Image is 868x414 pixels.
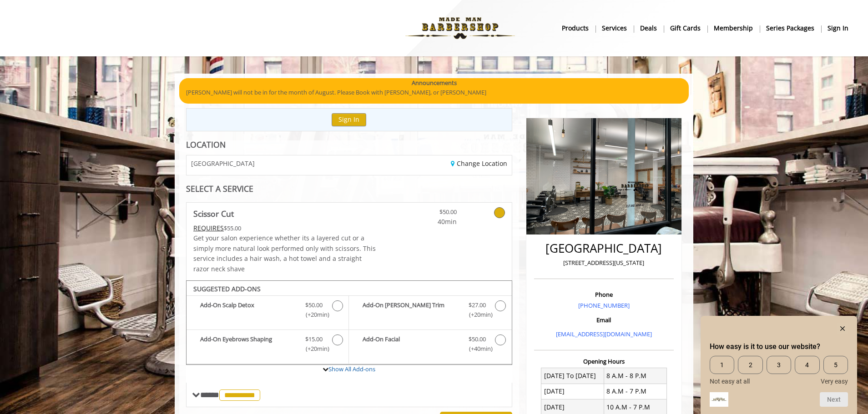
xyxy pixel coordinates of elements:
[710,356,848,385] div: How easy is it to use our website? Select an option from 1 to 5, with 1 being Not easy at all and...
[828,23,848,33] b: sign in
[710,356,734,374] span: 1
[536,291,671,298] h3: Phone
[328,365,375,373] a: Show All Add-ons
[200,334,296,354] b: Add-On Eyebrows Shaping
[353,334,507,356] label: Add-On Facial
[200,300,296,319] b: Add-On Scalp Detox
[193,233,376,274] p: Get your salon experience whether its a layered cut or a simply more natural look performed only ...
[186,280,512,365] div: Scissor Cut Add-onS
[403,217,457,227] span: 40min
[332,113,366,126] button: Sign In
[469,334,486,344] span: $50.00
[664,21,707,35] a: Gift cardsgift cards
[602,23,627,33] b: Services
[821,378,848,385] span: Very easy
[534,358,674,364] h3: Opening Hours
[536,317,671,323] h3: Email
[710,323,848,407] div: How easy is it to use our website? Select an option from 1 to 5, with 1 being Not easy at all and...
[193,224,224,232] span: This service needs some Advance to be paid before we block your appointment
[193,223,376,233] div: $55.00
[186,88,682,97] p: [PERSON_NAME] will not be in for the month of August. Please Book with [PERSON_NAME], or [PERSON_...
[186,139,226,150] b: LOCATION
[464,310,490,319] span: (+20min )
[451,159,507,168] a: Change Location
[305,334,323,344] span: $15.00
[760,21,821,35] a: Series packagesSeries packages
[191,160,255,167] span: [GEOGRAPHIC_DATA]
[541,368,604,384] td: [DATE] To [DATE]
[191,334,344,356] label: Add-On Eyebrows Shaping
[301,344,328,354] span: (+20min )
[821,21,855,35] a: sign insign in
[469,300,486,310] span: $27.00
[604,368,666,384] td: 8 A.M - 8 P.M
[634,21,664,35] a: DealsDeals
[398,3,523,53] img: Made Man Barbershop logo
[670,23,701,33] b: gift cards
[710,341,848,352] h2: How easy is it to use our website? Select an option from 1 to 5, with 1 being Not easy at all and...
[604,384,666,399] td: 8 A.M - 7 P.M
[464,344,490,354] span: (+40min )
[556,330,652,338] a: [EMAIL_ADDRESS][DOMAIN_NAME]
[541,384,604,399] td: [DATE]
[363,334,459,354] b: Add-On Facial
[795,356,819,374] span: 4
[536,242,671,255] h2: [GEOGRAPHIC_DATA]
[767,356,791,374] span: 3
[738,356,762,374] span: 2
[301,310,328,319] span: (+20min )
[578,301,630,309] a: [PHONE_NUMBER]
[305,300,323,310] span: $50.00
[823,356,848,374] span: 5
[412,78,457,88] b: Announcements
[353,300,507,322] label: Add-On Beard Trim
[837,323,848,334] button: Hide survey
[562,23,589,33] b: products
[403,203,457,227] a: $50.00
[707,21,760,35] a: MembershipMembership
[640,23,657,33] b: Deals
[191,300,344,322] label: Add-On Scalp Detox
[820,392,848,407] button: Next question
[595,21,634,35] a: ServicesServices
[536,258,671,268] p: [STREET_ADDRESS][US_STATE]
[555,21,595,35] a: Productsproducts
[714,23,753,33] b: Membership
[186,185,512,193] div: SELECT A SERVICE
[193,284,261,293] b: SUGGESTED ADD-ONS
[193,207,234,220] b: Scissor Cut
[363,300,459,319] b: Add-On [PERSON_NAME] Trim
[710,378,750,385] span: Not easy at all
[766,23,814,33] b: Series packages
